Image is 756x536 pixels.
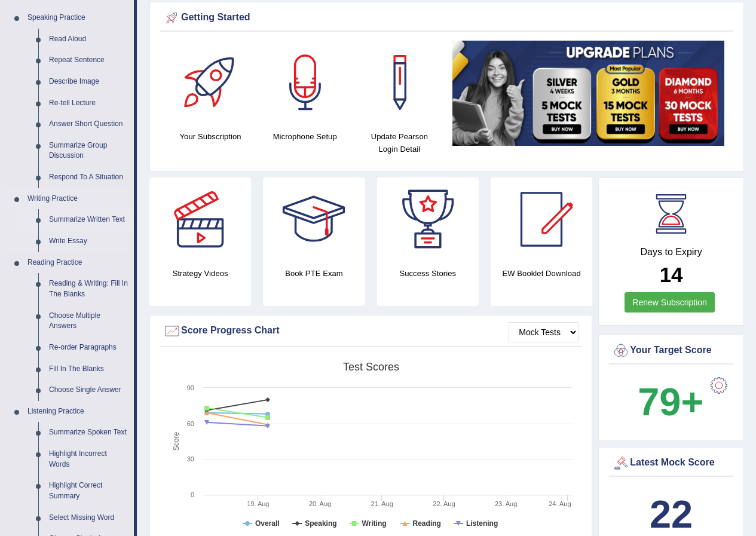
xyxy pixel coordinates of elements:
text: 0 [191,491,194,498]
a: Repeat Sentence [44,50,134,71]
tspan: Writing [362,519,386,528]
tspan: Overall [255,519,280,528]
tspan: 21. Aug [371,500,393,507]
text: 60 [187,420,194,427]
div: Your Target Score [612,342,730,360]
h4: Microphone Setup [264,130,346,143]
tspan: Speaking [305,519,336,528]
tspan: Test scores [343,361,399,373]
b: 14 [660,263,683,286]
h4: Your Subscription [169,130,252,143]
h4: Success Stories [377,267,479,280]
a: Reading Practice [22,252,134,274]
tspan: Listening [466,519,498,528]
tspan: 24. Aug [549,500,571,507]
a: Re-order Paragraphs [44,337,134,359]
a: Summarize Spoken Text [44,422,134,443]
tspan: 19. Aug [247,500,269,507]
a: Reading & Writing: Fill In The Blanks [44,273,134,305]
text: 30 [187,455,194,463]
a: Highlight Incorrect Words [44,443,134,475]
a: Listening Practice [22,401,134,422]
h4: Book PTE Exam [263,267,365,280]
h4: Days to Expiry [612,247,730,258]
a: Summarize Group Discussion [44,135,134,167]
b: 22 [650,492,693,536]
a: Write Essay [44,231,134,252]
a: Respond To A Situation [44,167,134,188]
a: Writing Practice [22,188,134,210]
a: Re-tell Lecture [44,93,134,114]
a: Highlight Correct Summary [44,475,134,507]
a: Speaking Practice [22,7,134,29]
tspan: 22. Aug [433,500,455,507]
a: Choose Single Answer [44,379,134,401]
h4: Strategy Videos [149,267,251,280]
a: Answer Short Question [44,114,134,135]
div: Score Progress Chart [163,322,579,340]
tspan: Score [172,432,180,451]
tspan: Reading [413,519,441,528]
h4: Update Pearson Login Detail [358,130,440,155]
a: Fill In The Blanks [44,359,134,380]
a: Read Aloud [44,29,134,50]
img: small5.jpg [452,41,724,146]
div: Getting Started [163,9,730,27]
tspan: 20. Aug [309,500,331,507]
div: Latest Mock Score [612,454,730,472]
h4: EW Booklet Download [491,267,592,280]
a: Summarize Written Text [44,209,134,231]
a: Choose Multiple Answers [44,305,134,337]
b: 79+ [638,380,703,424]
a: Describe Image [44,71,134,93]
a: Select Missing Word [44,507,134,529]
a: Renew Subscription [625,292,715,313]
tspan: 23. Aug [495,500,517,507]
text: 90 [187,384,194,391]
